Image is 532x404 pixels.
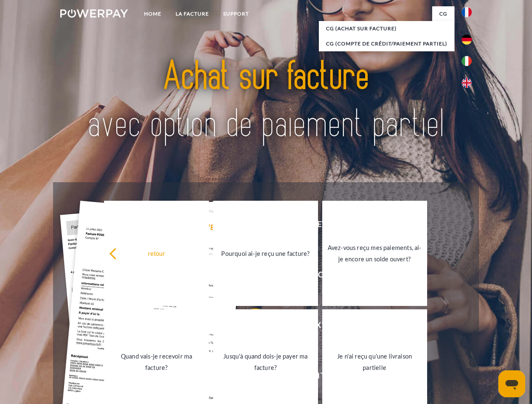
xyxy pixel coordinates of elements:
a: CG [432,6,454,21]
a: CG (Compte de crédit/paiement partiel) [319,36,454,51]
a: CG (achat sur facture) [319,21,454,36]
div: Quand vais-je recevoir ma facture? [109,351,204,373]
a: Avez-vous reçu mes paiements, ai-je encore un solde ouvert? [322,201,427,306]
img: logo-powerpay-white.svg [60,9,128,18]
a: Home [137,6,168,21]
div: Avez-vous reçu mes paiements, ai-je encore un solde ouvert? [327,242,422,265]
iframe: Bouton de lancement de la fenêtre de messagerie [498,370,525,397]
img: fr [462,7,472,17]
a: Support [216,6,256,21]
div: Pourquoi ai-je reçu une facture? [218,247,313,259]
div: Jusqu'à quand dois-je payer ma facture? [218,351,313,373]
img: en [462,78,472,88]
img: it [462,56,472,66]
img: de [462,35,472,45]
div: retour [109,247,204,259]
img: title-powerpay_fr.svg [80,40,452,161]
div: Je n'ai reçu qu'une livraison partielle [327,351,422,373]
a: LA FACTURE [168,6,216,21]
